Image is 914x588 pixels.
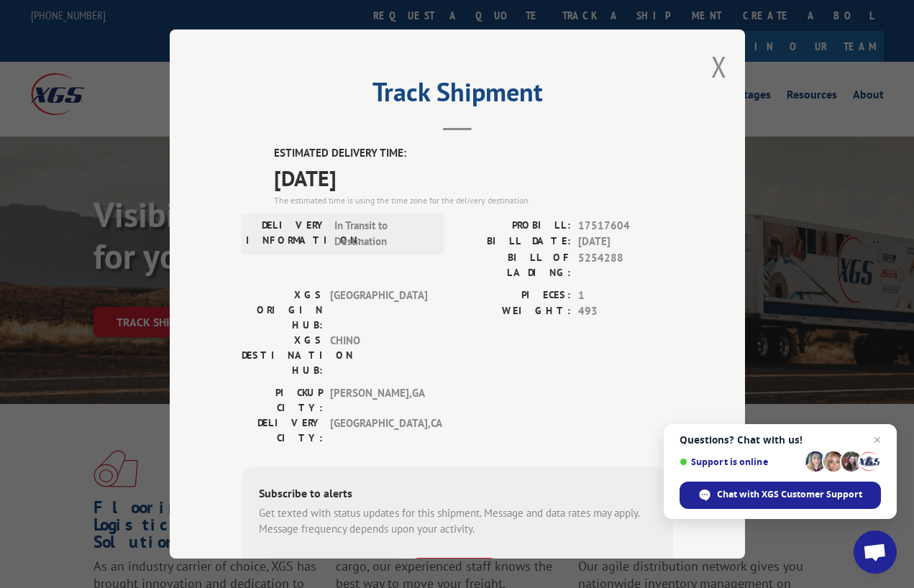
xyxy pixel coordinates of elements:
label: WEIGHT: [457,303,571,320]
label: BILL DATE: [457,234,571,250]
label: PICKUP CITY: [242,385,323,415]
button: SUBSCRIBE [413,557,496,587]
span: [GEOGRAPHIC_DATA] [330,287,427,332]
span: [PERSON_NAME] , GA [330,385,427,415]
label: DELIVERY CITY: [242,415,323,445]
div: Get texted with status updates for this shipment. Message and data rates may apply. Message frequ... [259,505,656,537]
button: Close modal [711,47,727,86]
span: [GEOGRAPHIC_DATA] , CA [330,415,427,445]
span: CHINO [330,332,427,377]
span: Close chat [869,431,886,449]
label: BILL OF LADING: [457,249,571,280]
div: Subscribe to alerts [259,484,656,505]
span: 1 [578,287,673,303]
div: Open chat [854,530,897,574]
span: Support is online [680,456,800,467]
span: [DATE] [578,234,673,250]
div: The estimated time is using the time zone for the delivery destination. [274,193,673,206]
input: Phone Number [265,557,401,587]
label: PROBILL: [457,217,571,234]
span: Questions? Chat with us! [680,434,881,446]
span: Chat with XGS Customer Support [717,488,862,501]
span: 5254288 [578,249,673,280]
label: XGS ORIGIN HUB: [242,287,323,332]
h2: Track Shipment [242,82,673,109]
label: ESTIMATED DELIVERY TIME: [274,145,673,162]
span: [DATE] [274,161,673,193]
label: XGS DESTINATION HUB: [242,332,323,377]
label: DELIVERY INFORMATION: [246,217,327,249]
div: Chat with XGS Customer Support [680,482,881,509]
label: PIECES: [457,287,571,303]
span: 493 [578,303,673,320]
span: In Transit to Destination [334,217,431,249]
span: 17517604 [578,217,673,234]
